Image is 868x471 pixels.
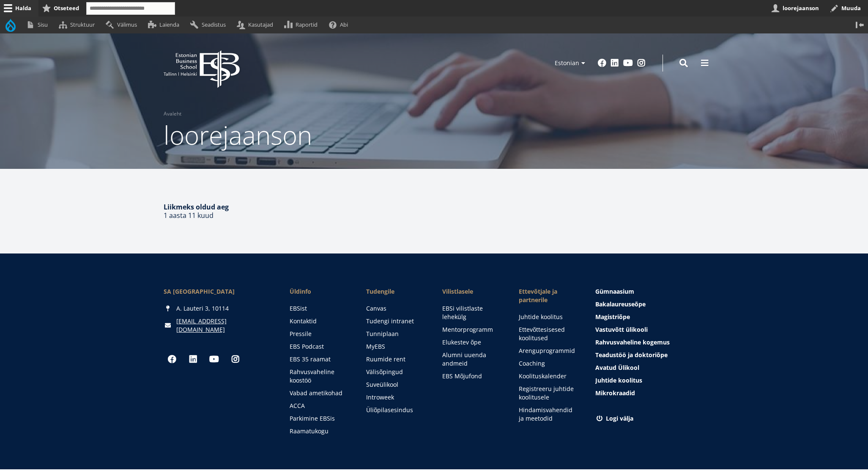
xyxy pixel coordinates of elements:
a: Juhtide koolitus [595,376,704,385]
a: Üliõpilasesindus [366,406,426,414]
a: Facebook [598,59,606,67]
a: EBS Podcast [290,342,349,351]
a: Sisu [22,17,55,33]
a: Laienda [144,17,186,33]
div: 1 aasta 11 kuud [164,203,705,220]
span: Gümnaasium [595,287,634,295]
a: EBS Mõjufond [442,372,502,380]
a: Rahvusvaheline koostöö [290,368,349,385]
a: Ruumide rent [366,355,426,364]
span: Avatud Ülikool [595,364,639,372]
a: Mentorprogramm [442,325,502,334]
a: Vabad ametikohad [290,389,349,397]
a: Raportid [281,17,325,33]
a: Logi välja [595,414,704,423]
a: Gümnaasium [595,287,704,296]
span: Rahvusvaheline kogemus [595,338,670,346]
a: Introweek [366,393,426,402]
span: Magistriõpe [595,313,630,321]
a: Hindamisvahendid ja meetodid [519,406,578,423]
a: Kasutajad [233,17,280,33]
a: Facebook [164,351,181,368]
a: Vastuvõtt ülikooli [595,325,704,334]
div: SA [GEOGRAPHIC_DATA] [164,287,273,296]
h1: loorejaanson [164,118,705,152]
a: Linkedin [611,59,619,67]
a: Youtube [623,59,633,67]
span: Mikrokraadid [595,389,635,397]
a: Mikrokraadid [595,389,704,397]
a: MyEBS [366,342,426,351]
a: Tudengile [366,287,426,296]
a: Registreeru juhtide koolitusele [519,385,578,402]
span: Ettevõtjale ja partnerile [519,287,578,304]
span: Üldinfo [290,287,349,296]
a: Arenguprogrammid [519,347,578,355]
a: ACCA [290,402,349,410]
h4: Liikmeks oldud aeg [164,203,705,211]
a: EBSist [290,304,349,313]
a: Magistriõpe [595,313,704,321]
a: Linkedin [185,351,202,368]
a: Coaching [519,359,578,368]
a: Ettevõttesisesed koolitused [519,325,578,342]
span: Bakalaureuseõpe [595,300,646,308]
a: Abi [325,17,356,33]
a: Parkimine EBSis [290,414,349,423]
a: Instagram [637,59,646,67]
a: EBS 35 raamat [290,355,349,364]
span: Juhtide koolitus [595,376,642,384]
a: Bakalaureuseõpe [595,300,704,308]
a: Koolituskalender [519,372,578,380]
a: Instagram [227,351,244,368]
a: Pressile [290,330,349,338]
a: Rahvusvaheline kogemus [595,338,704,347]
a: [EMAIL_ADDRESS][DOMAIN_NAME] [176,317,273,334]
a: Juhtide koolitus [519,313,578,321]
a: Youtube [206,351,223,368]
a: Avaleht [164,110,181,118]
a: Raamatukogu [290,427,349,435]
span: Vilistlasele [442,287,502,296]
a: EBSi vilistlaste lehekülg [442,304,502,321]
a: Välimus [102,17,144,33]
a: Tudengi intranet [366,317,426,325]
a: Struktuur [55,17,102,33]
a: Kontaktid [290,317,349,325]
a: Canvas [366,304,426,313]
span: Teadustöö ja doktoriõpe [595,351,668,359]
a: Teadustöö ja doktoriõpe [595,351,704,359]
div: A. Lauteri 3, 10114 [164,304,273,313]
span: Vastuvõtt ülikooli [595,325,648,333]
a: Suveülikool [366,380,426,389]
a: Seadistus [186,17,233,33]
a: Välisõpingud [366,368,426,376]
a: Tunniplaan [366,330,426,338]
a: Elukestev õpe [442,338,502,347]
a: Avatud Ülikool [595,364,704,372]
a: Alumni uuenda andmeid [442,351,502,368]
